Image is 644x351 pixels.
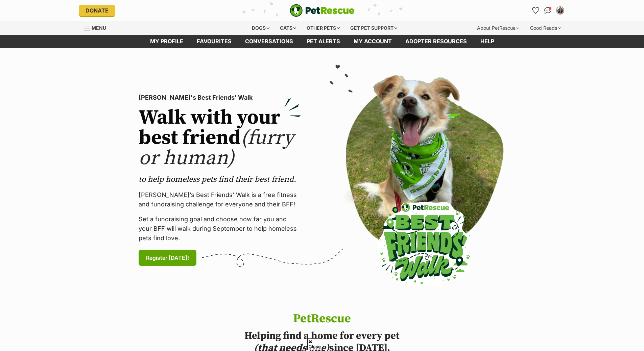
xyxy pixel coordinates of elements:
span: Close [307,338,322,350]
span: (furry or human) [139,125,294,171]
a: Donate [79,5,115,16]
h2: Walk with your best friend [139,108,301,169]
a: PetRescue [290,4,355,17]
div: Dogs [247,21,274,35]
div: Other pets [302,21,344,35]
div: Cats [275,21,301,35]
div: Get pet support [345,21,402,35]
img: chat-41dd97257d64d25036548639549fe6c8038ab92f7586957e7f3b1b290dea8141.svg [544,7,551,14]
a: My profile [143,35,190,48]
a: Menu [84,21,111,33]
p: [PERSON_NAME]'s Best Friends' Walk [139,93,301,102]
a: Register [DATE]! [139,250,196,266]
h1: PetRescue [218,312,426,326]
img: logo-e224e6f780fb5917bec1dbf3a21bbac754714ae5b6737aabdf751b685950b380.svg [290,4,355,17]
ul: Account quick links [530,5,566,16]
a: Adopter resources [399,35,474,48]
a: Favourites [530,5,541,16]
p: Set a fundraising goal and choose how far you and your BFF will walk during September to help hom... [139,215,301,243]
p: [PERSON_NAME]’s Best Friends' Walk is a free fitness and fundraising challenge for everyone and t... [139,190,301,209]
img: bree hayward profile pic [557,7,564,14]
button: My account [555,5,566,16]
a: Conversations [543,5,553,16]
a: Favourites [190,35,238,48]
a: Pet alerts [300,35,347,48]
span: Register [DATE]! [146,254,189,262]
p: to help homeless pets find their best friend. [139,174,301,185]
span: Menu [92,25,106,31]
a: conversations [238,35,300,48]
div: About PetRescue [472,21,524,35]
div: Good Reads [525,21,566,35]
a: Help [474,35,501,48]
a: My account [347,35,399,48]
